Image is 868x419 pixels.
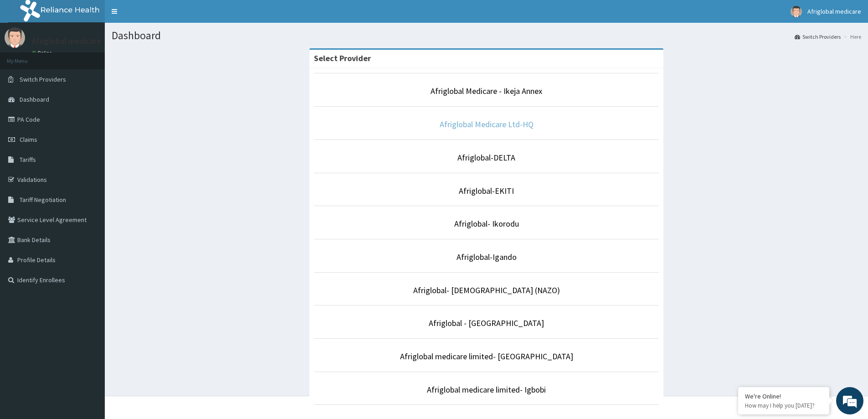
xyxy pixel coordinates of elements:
a: Afriglobal- [DEMOGRAPHIC_DATA] (NAZO) [413,285,560,295]
span: Claims [20,135,37,144]
a: Switch Providers [795,33,841,41]
p: Afriglobal medicare [32,37,101,45]
div: We're Online! [745,392,822,400]
img: User Image [791,6,802,17]
h1: Dashboard [112,30,861,41]
a: Online [32,50,54,56]
a: Afriglobal Medicare Ltd-HQ [440,119,534,129]
a: Afriglobal medicare limited- Igbobi [427,384,546,395]
li: Here [842,33,861,41]
span: Dashboard [20,95,49,103]
p: How may I help you today? [745,402,822,409]
a: Afriglobal-Igando [457,252,517,262]
img: User Image [5,27,25,48]
strong: Select Provider [314,53,371,63]
a: Afriglobal-DELTA [457,152,515,163]
a: Afriglobal-EKITI [459,186,514,196]
span: Tariffs [20,155,36,164]
a: Afriglobal medicare limited- [GEOGRAPHIC_DATA] [400,351,573,362]
span: Switch Providers [20,75,66,83]
span: Afriglobal medicare [807,7,861,16]
span: Tariff Negotiation [20,196,66,204]
a: Afriglobal Medicare - Ikeja Annex [431,86,542,96]
a: Afriglobal- Ikorodu [454,218,519,229]
a: Afriglobal - [GEOGRAPHIC_DATA] [429,318,544,328]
